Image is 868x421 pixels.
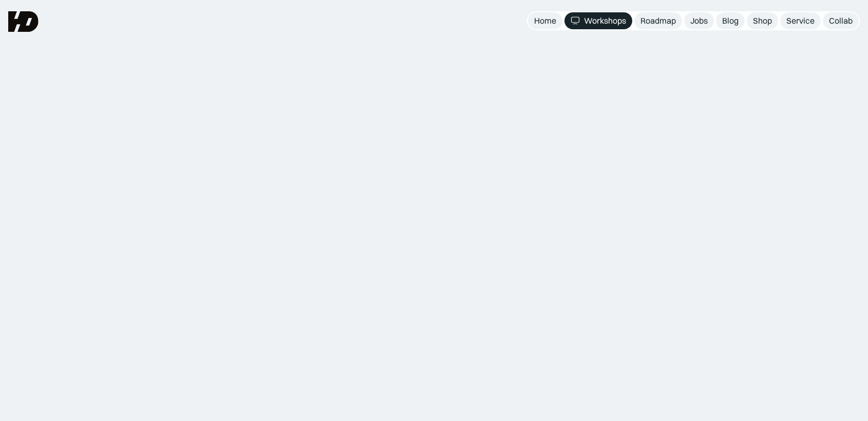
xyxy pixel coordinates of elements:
[534,15,556,26] div: Home
[640,15,676,26] div: Roadmap
[528,12,562,29] a: Home
[716,12,745,29] a: Blog
[584,15,626,26] div: Workshops
[564,12,632,29] a: Workshops
[690,15,708,26] div: Jobs
[753,15,772,26] div: Shop
[823,12,859,29] a: Collab
[829,15,853,26] div: Collab
[747,12,778,29] a: Shop
[722,15,739,26] div: Blog
[786,15,815,26] div: Service
[780,12,821,29] a: Service
[684,12,714,29] a: Jobs
[634,12,682,29] a: Roadmap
